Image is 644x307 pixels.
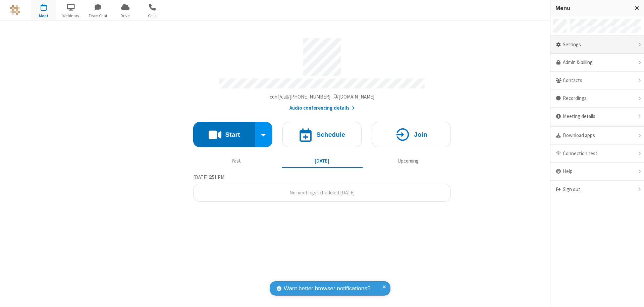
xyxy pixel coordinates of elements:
h4: Schedule [316,131,345,138]
iframe: Chat [627,290,639,302]
div: Download apps [550,127,644,145]
span: Copy my meeting room link [270,94,375,100]
h4: Join [414,131,427,138]
button: Upcoming [368,155,448,167]
div: Connection test [550,145,644,163]
div: Help [550,163,644,181]
span: Drive [113,13,138,19]
span: Team Chat [86,13,111,19]
span: [DATE] 6:51 PM [193,174,224,180]
img: QA Selenium DO NOT DELETE OR CHANGE [10,5,20,15]
div: Contacts [550,72,644,90]
button: Start [193,122,255,147]
section: Account details [193,33,451,112]
button: Audio conferencing details [289,104,355,112]
div: Settings [550,36,644,54]
button: Copy my meeting room linkCopy my meeting room link [270,93,375,101]
a: Admin & billing [550,54,644,72]
span: Want better browser notifications? [284,284,370,293]
button: Schedule [282,122,362,147]
div: Sign out [550,181,644,198]
span: Calls [140,13,165,19]
button: Join [372,122,451,147]
h3: Menu [555,5,629,11]
span: No meetings scheduled [DATE] [289,189,355,196]
button: Past [196,155,277,167]
div: Recordings [550,89,644,108]
h4: Start [225,131,240,138]
span: Meet [31,13,56,19]
section: Today's Meetings [193,173,451,202]
div: Meeting details [550,108,644,126]
button: [DATE] [282,155,363,167]
div: Start conference options [255,122,273,147]
span: Webinars [58,13,84,19]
